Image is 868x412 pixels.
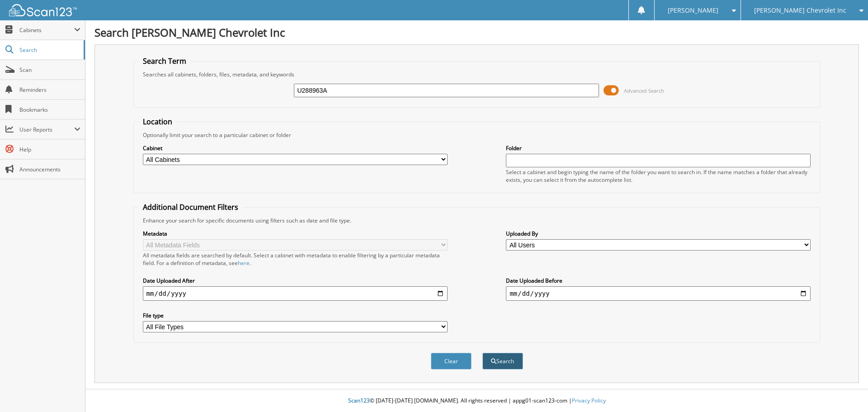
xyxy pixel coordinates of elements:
[138,217,816,224] div: Enhance your search for specific documents using filters such as date and file type.
[85,390,868,412] div: © [DATE]-[DATE] [DOMAIN_NAME]. All rights reserved | appg01-scan123-com |
[9,4,77,16] img: scan123-logo-white.svg
[138,202,243,212] legend: Additional Document Filters
[138,71,816,78] div: Searches all cabinets, folders, files, metadata, and keywords
[143,286,448,301] input: start
[143,144,448,152] label: Cabinet
[668,8,718,13] span: [PERSON_NAME]
[19,26,74,34] span: Cabinets
[506,277,811,284] label: Date Uploaded Before
[431,353,472,369] button: Clear
[19,46,79,54] span: Search
[754,8,846,13] span: [PERSON_NAME] Chevrolet Inc
[506,286,811,301] input: end
[572,397,606,404] a: Privacy Policy
[19,166,80,173] span: Announcements
[138,117,177,127] legend: Location
[143,312,448,319] label: File type
[506,144,811,152] label: Folder
[19,86,80,94] span: Reminders
[823,369,868,412] iframe: Chat Widget
[143,277,448,284] label: Date Uploaded After
[94,25,859,40] h1: Search [PERSON_NAME] Chevrolet Inc
[348,397,370,404] span: Scan123
[19,146,80,153] span: Help
[143,230,448,237] label: Metadata
[624,87,664,94] span: Advanced Search
[138,131,816,139] div: Optionally limit your search to a particular cabinet or folder
[19,66,80,74] span: Scan
[506,230,811,237] label: Uploaded By
[482,353,523,369] button: Search
[238,259,250,267] a: here
[138,56,191,66] legend: Search Term
[19,126,74,133] span: User Reports
[143,251,448,267] div: All metadata fields are searched by default. Select a cabinet with metadata to enable filtering b...
[19,106,80,114] span: Bookmarks
[506,168,811,184] div: Select a cabinet and begin typing the name of the folder you want to search in. If the name match...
